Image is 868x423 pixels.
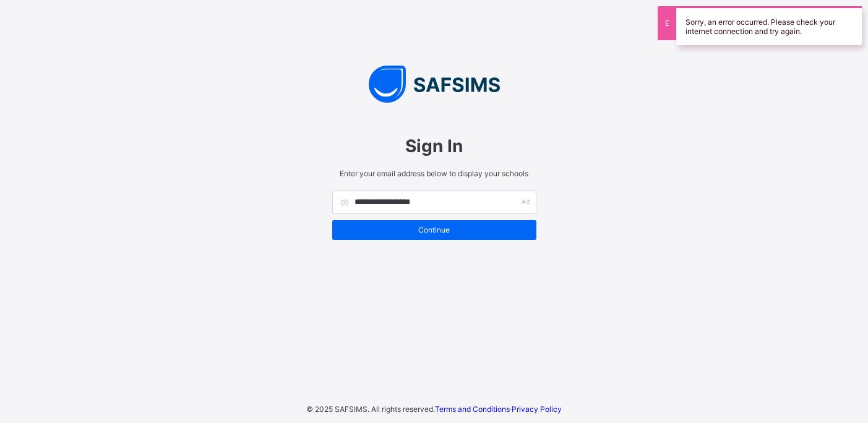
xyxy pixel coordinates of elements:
[676,6,862,45] div: Sorry, an error occurred. Please check your internet connection and try again.
[306,404,435,414] span: © 2025 SAFSIMS. All rights reserved.
[332,135,536,156] span: Sign In
[512,404,562,414] a: Privacy Policy
[435,404,562,414] span: ·
[320,66,549,103] img: SAFSIMS Logo
[435,404,510,414] a: Terms and Conditions
[332,169,536,178] span: Enter your email address below to display your schools
[342,225,527,234] span: Continue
